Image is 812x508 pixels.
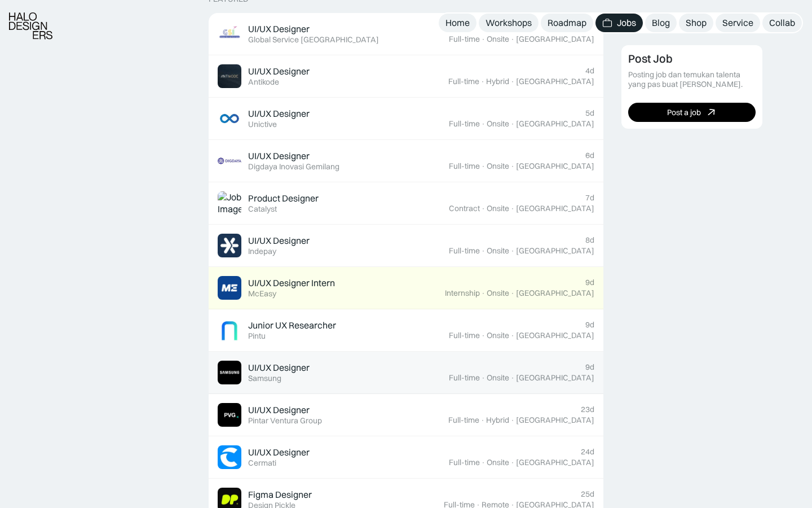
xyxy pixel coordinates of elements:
[449,331,480,340] div: Full-time
[248,277,335,289] div: UI/UX Designer Intern
[445,288,480,298] div: Internship
[679,14,713,32] a: Shop
[486,17,532,29] div: Workshops
[581,405,594,414] div: 23d
[481,331,486,340] div: ·
[510,77,515,86] div: ·
[248,404,310,416] div: UI/UX Designer
[218,445,241,469] img: Job Image
[218,64,241,88] img: Job Image
[548,17,586,29] div: Roadmap
[628,70,756,89] div: Posting job dan temukan talenta yang pas buat [PERSON_NAME].
[628,52,673,65] div: Post Job
[585,66,594,76] div: 4d
[487,288,509,298] div: Onsite
[686,17,707,29] div: Shop
[209,13,603,55] a: Job ImageUI/UX DesignerGlobal Service [GEOGRAPHIC_DATA]3dFull-time·Onsite·[GEOGRAPHIC_DATA]
[248,162,339,172] div: Digdaya Inovasi Gemilang
[248,235,310,247] div: UI/UX Designer
[617,17,636,29] div: Jobs
[486,415,509,425] div: Hybrid
[439,14,476,32] a: Home
[248,331,266,341] div: Pintu
[510,458,515,467] div: ·
[248,65,310,77] div: UI/UX Designer
[248,362,310,374] div: UI/UX Designer
[248,35,379,45] div: Global Service [GEOGRAPHIC_DATA]
[209,140,603,182] a: Job ImageUI/UX DesignerDigdaya Inovasi Gemilang6dFull-time·Onsite·[GEOGRAPHIC_DATA]
[218,191,241,215] img: Job Image
[487,34,509,44] div: Onsite
[762,14,802,32] a: Collab
[487,373,509,383] div: Onsite
[209,309,603,352] a: Job ImageJunior UX ResearcherPintu9dFull-time·Onsite·[GEOGRAPHIC_DATA]
[516,77,594,86] div: [GEOGRAPHIC_DATA]
[652,17,670,29] div: Blog
[628,103,756,122] a: Post a job
[769,17,795,29] div: Collab
[448,77,479,86] div: Full-time
[209,55,603,98] a: Job ImageUI/UX DesignerAntikode4dFull-time·Hybrid·[GEOGRAPHIC_DATA]
[510,373,515,383] div: ·
[510,288,515,298] div: ·
[248,23,310,35] div: UI/UX Designer
[585,151,594,160] div: 6d
[645,14,677,32] a: Blog
[218,318,241,342] img: Job Image
[209,394,603,436] a: Job ImageUI/UX DesignerPintar Ventura Group23dFull-time·Hybrid·[GEOGRAPHIC_DATA]
[209,182,603,225] a: Job ImageProduct DesignerCatalyst7dContract·Onsite·[GEOGRAPHIC_DATA]
[510,204,515,213] div: ·
[218,276,241,300] img: Job Image
[218,22,241,46] img: Job Image
[448,415,479,425] div: Full-time
[479,14,539,32] a: Workshops
[449,458,480,467] div: Full-time
[248,77,279,87] div: Antikode
[481,288,486,298] div: ·
[248,446,310,458] div: UI/UX Designer
[487,119,509,129] div: Onsite
[581,489,594,499] div: 25d
[445,17,470,29] div: Home
[449,373,480,383] div: Full-time
[585,320,594,330] div: 9d
[516,331,594,340] div: [GEOGRAPHIC_DATA]
[248,108,310,120] div: UI/UX Designer
[218,403,241,427] img: Job Image
[449,246,480,256] div: Full-time
[541,14,593,32] a: Roadmap
[449,34,480,44] div: Full-time
[581,447,594,457] div: 24d
[248,289,276,299] div: McEasy
[481,161,486,171] div: ·
[481,373,486,383] div: ·
[516,204,594,213] div: [GEOGRAPHIC_DATA]
[585,235,594,245] div: 8d
[486,77,509,86] div: Hybrid
[449,204,480,213] div: Contract
[510,246,515,256] div: ·
[487,331,509,340] div: Onsite
[218,361,241,384] img: Job Image
[218,149,241,173] img: Job Image
[248,416,322,426] div: Pintar Ventura Group
[722,17,753,29] div: Service
[248,204,277,214] div: Catalyst
[487,458,509,467] div: Onsite
[209,352,603,394] a: Job ImageUI/UX DesignerSamsung9dFull-time·Onsite·[GEOGRAPHIC_DATA]
[716,14,760,32] a: Service
[248,247,276,256] div: Indepay
[595,14,643,32] a: Jobs
[585,108,594,118] div: 5d
[585,362,594,372] div: 9d
[449,161,480,171] div: Full-time
[516,373,594,383] div: [GEOGRAPHIC_DATA]
[516,246,594,256] div: [GEOGRAPHIC_DATA]
[667,107,701,117] div: Post a job
[510,331,515,340] div: ·
[585,193,594,203] div: 7d
[248,319,336,331] div: Junior UX Researcher
[481,204,486,213] div: ·
[516,288,594,298] div: [GEOGRAPHIC_DATA]
[209,98,603,140] a: Job ImageUI/UX DesignerUnictive5dFull-time·Onsite·[GEOGRAPHIC_DATA]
